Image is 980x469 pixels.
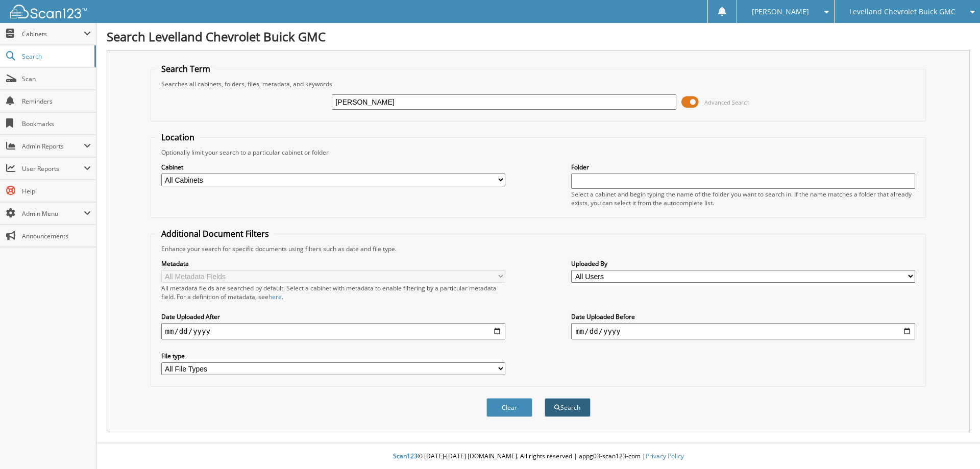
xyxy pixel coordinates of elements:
span: Help [22,187,91,195]
legend: Additional Document Filters [156,228,274,239]
div: Select a cabinet and begin typing the name of the folder you want to search in. If the name match... [571,190,915,207]
label: Date Uploaded Before [571,312,915,321]
div: All metadata fields are searched by default. Select a cabinet with metadata to enable filtering b... [161,284,505,301]
span: [PERSON_NAME] [752,9,809,15]
label: Date Uploaded After [161,312,505,321]
legend: Search Term [156,63,215,75]
span: Reminders [22,97,91,106]
img: scan123-logo-white.svg [10,5,87,18]
span: Admin Reports [22,142,84,151]
a: here [268,292,282,301]
button: Clear [486,398,532,417]
label: Uploaded By [571,259,915,268]
span: Scan123 [393,452,418,460]
div: Searches all cabinets, folders, files, metadata, and keywords [156,80,921,88]
span: Announcements [22,232,91,240]
iframe: Chat Widget [929,420,980,469]
span: Cabinets [22,30,84,38]
span: User Reports [22,164,84,173]
a: Privacy Policy [646,452,684,460]
label: Metadata [161,259,505,268]
span: Bookmarks [22,119,91,128]
span: Levelland Chevrolet Buick GMC [849,9,955,15]
span: Scan [22,75,91,83]
h1: Search Levelland Chevrolet Buick GMC [107,28,970,45]
span: Advanced Search [704,98,750,106]
div: Optionally limit your search to a particular cabinet or folder [156,148,921,157]
input: start [161,323,505,339]
div: Enhance your search for specific documents using filters such as date and file type. [156,244,921,253]
div: © [DATE]-[DATE] [DOMAIN_NAME]. All rights reserved | appg03-scan123-com | [96,444,980,469]
legend: Location [156,132,200,143]
span: Admin Menu [22,209,84,218]
input: end [571,323,915,339]
label: File type [161,352,505,360]
label: Folder [571,163,915,171]
label: Cabinet [161,163,505,171]
button: Search [545,398,591,417]
span: Search [22,52,89,61]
